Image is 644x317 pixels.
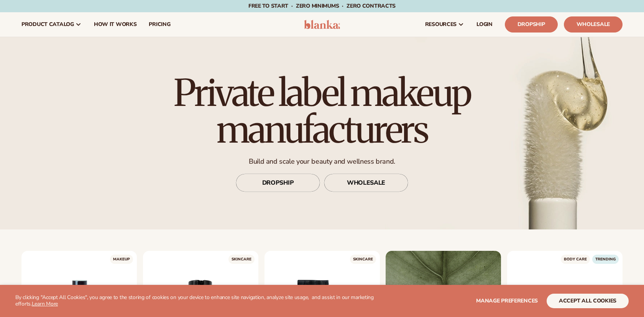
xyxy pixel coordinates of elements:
span: Free to start · ZERO minimums · ZERO contracts [248,2,396,10]
a: resources [419,12,470,37]
span: product catalog [21,21,74,28]
span: pricing [149,21,170,28]
a: pricing [143,12,176,37]
a: Learn More [32,300,58,307]
h1: Private label makeup manufacturers [151,75,493,148]
a: product catalog [15,12,88,37]
p: By clicking "Accept All Cookies", you agree to the storing of cookies on your device to enhance s... [15,294,376,307]
a: Wholesale [564,16,623,33]
a: How It Works [88,12,143,37]
span: Manage preferences [476,297,538,304]
a: WHOLESALE [324,174,408,192]
button: Manage preferences [476,294,538,308]
a: LOGIN [470,12,499,37]
p: Build and scale your beauty and wellness brand. [151,157,493,166]
img: logo [304,20,340,29]
a: DROPSHIP [236,174,320,192]
button: accept all cookies [547,294,629,308]
span: resources [425,21,457,28]
span: How It Works [94,21,137,28]
a: Dropship [505,16,558,33]
span: LOGIN [476,21,493,28]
